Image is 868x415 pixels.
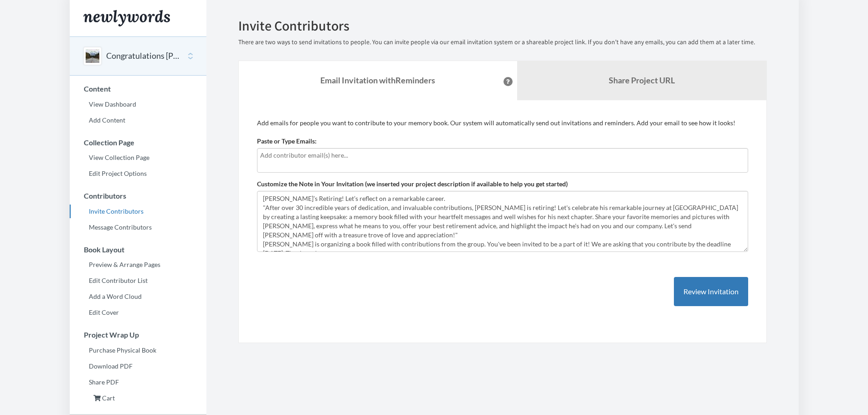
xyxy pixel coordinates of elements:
[238,38,767,47] p: There are two ways to send invitations to people. You can invite people via our email invitation ...
[257,179,568,189] label: Customize the Note in Your Invitation (we inserted your project description if available to help ...
[70,258,206,272] a: Preview & Arrange Pages
[257,191,748,252] textarea: [PERSON_NAME]’s Retiring! Let’s reflect on a remarkable career. "After over 30 incredible years o...
[70,246,206,254] h3: Book Layout
[70,113,206,127] a: Add Content
[320,75,435,85] strong: Email Invitation with Reminders
[674,277,748,307] button: Review Invitation
[257,137,317,146] label: Paste or Type Emails:
[70,220,206,234] a: Message Contributors
[70,274,206,287] a: Edit Contributor List
[609,75,675,85] b: Share Project URL
[70,306,206,319] a: Edit Cover
[102,394,115,402] span: Cart
[83,10,170,26] img: Newlywords logo
[70,138,206,147] h3: Collection Page
[70,375,206,389] a: Share PDF
[70,290,206,303] a: Add a Word Cloud
[70,85,206,93] h3: Content
[70,167,206,180] a: Edit Project Options
[70,343,206,357] a: Purchase Physical Book
[257,118,748,128] p: Add emails for people you want to contribute to your memory book. Our system will automatically s...
[70,331,206,339] h3: Project Wrap Up
[70,359,206,373] a: Download PDF
[238,18,767,33] h2: Invite Contributors
[70,192,206,200] h3: Contributors
[70,205,206,218] a: Invite Contributors
[70,97,206,111] a: View Dashboard
[106,50,180,62] button: Congratulations [PERSON_NAME]!
[70,151,206,164] a: View Collection Page
[70,391,206,405] a: Cart
[260,150,745,160] input: Add contributor email(s) here...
